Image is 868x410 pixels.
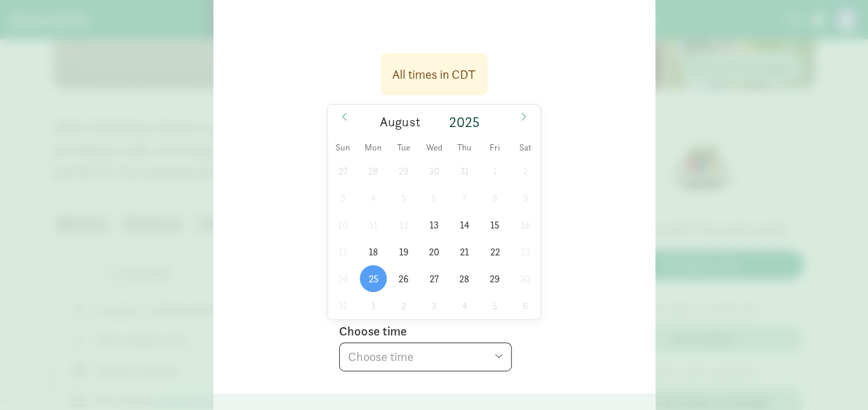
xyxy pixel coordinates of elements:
span: August 20, 2025 [421,238,447,265]
span: August [380,116,420,129]
span: September 1, 2025 [360,292,387,319]
span: Fri [479,144,510,153]
div: All times in CDT [392,65,476,84]
span: August 21, 2025 [451,238,478,265]
span: August 28, 2025 [451,265,478,292]
span: Sat [510,144,540,153]
span: Wed [419,144,450,153]
span: August 15, 2025 [481,211,508,238]
span: August 22, 2025 [481,238,508,265]
span: August 27, 2025 [421,265,447,292]
span: August 13, 2025 [421,211,447,238]
span: Thu [450,144,480,153]
span: August 18, 2025 [360,238,387,265]
span: August 26, 2025 [390,265,417,292]
span: August 25, 2025 [360,265,387,292]
span: August 19, 2025 [390,238,417,265]
label: Choose time [339,323,407,340]
span: August 14, 2025 [451,211,478,238]
span: Sun [328,144,358,153]
span: Mon [358,144,389,153]
span: August 29, 2025 [481,265,508,292]
span: Tue [389,144,419,153]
